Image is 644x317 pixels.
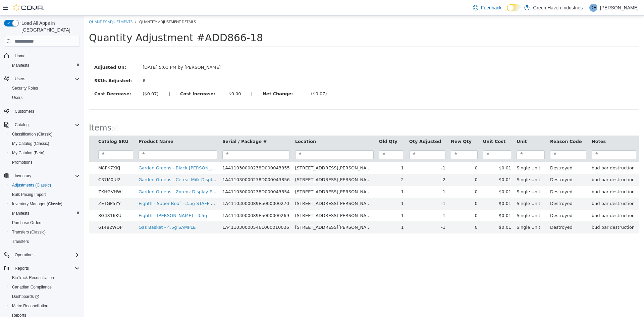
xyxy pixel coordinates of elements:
div: ($0.07) [227,75,243,82]
span: Users [9,94,80,102]
a: Metrc Reconciliation [9,302,51,310]
button: Unit [433,122,444,129]
a: Promotions [9,158,35,166]
span: Dashboards [9,293,80,301]
small: ( ) [28,110,35,116]
span: Purchase Orders [12,220,43,225]
td: -2 [323,158,364,170]
td: 61482WQP [12,206,52,218]
span: Reports [12,264,80,272]
span: [STREET_ADDRESS][PERSON_NAME] (Back Room) [211,161,320,166]
span: [STREET_ADDRESS][PERSON_NAME] (Back Room) [211,173,320,178]
td: bud bar destruction [505,170,555,182]
span: 6 [30,110,33,116]
button: Catalog SKU [14,122,46,129]
button: Reports [1,264,83,273]
span: Inventory Manager (Classic) [12,201,62,207]
td: Destroyed [464,206,505,218]
span: Transfers [12,239,29,244]
button: Serial / Package # [139,122,184,129]
span: Promotions [9,158,80,166]
label: Cost Decrease: [5,75,54,82]
td: C37M0JU2 [12,158,52,170]
button: Users [1,74,83,84]
label: Adjusted On: [5,48,54,55]
span: Reports [15,266,29,271]
span: Security Roles [9,84,80,92]
td: Single Unit [430,146,464,158]
td: Destroyed [464,146,505,158]
span: Quantity Adjustment Details [55,3,112,8]
button: Qty Adjusted [325,122,359,129]
span: DF [591,4,596,12]
a: Quantity Adjustments [5,3,49,8]
button: My Catalog (Beta) [7,148,83,158]
span: Feedback [481,4,501,11]
td: Single Unit [430,194,464,206]
a: Canadian Compliance [9,283,54,291]
button: Manifests [7,61,83,70]
span: Canadian Compliance [12,284,52,290]
a: Garden Greens - Cereal Milk Display Flower 3.5g (notforsale) [55,161,187,166]
td: 1A411030000238D000043854 [136,170,209,182]
a: Security Roles [9,84,41,92]
button: BioTrack Reconciliation [7,273,83,282]
button: Reason Code [466,122,499,129]
button: Notes [508,122,523,129]
span: [STREET_ADDRESS][PERSON_NAME] (Back Room) [211,209,320,214]
td: $0.01 [396,206,430,218]
td: $0.01 [396,146,430,158]
td: Single Unit [430,206,464,218]
button: Inventory Manager (Classic) [7,199,83,209]
a: Eighth - Super Boof - 3.5g STAFF SAMPLES [55,185,147,190]
button: My Catalog (Classic) [7,139,83,148]
span: Inventory Manager (Classic) [9,200,80,208]
div: Davis Fabbo [589,4,597,12]
td: bud bar destruction [505,206,555,218]
button: Old Qty [295,122,315,129]
span: Quantity Adjustment #ADD866-18 [5,16,179,28]
span: Customers [12,107,80,115]
td: 0 [364,194,396,206]
a: Eighth - [PERSON_NAME] - 3.5g [55,197,123,202]
span: My Catalog (Beta) [12,150,45,156]
td: 1A41103000089E5000000269 [136,194,209,206]
td: 1A411030000238D000043856 [136,158,209,170]
a: Classification (Classic) [9,130,55,138]
td: -1 [323,146,364,158]
button: Unit Cost [399,122,423,129]
a: BioTrack Reconciliation [9,274,57,282]
p: [PERSON_NAME] [600,4,639,12]
span: Purchase Orders [9,219,80,227]
td: 1A41103000089E5000000270 [136,182,209,194]
button: Location [211,122,233,129]
span: Load All Apps in [GEOGRAPHIC_DATA] [19,20,80,33]
img: Cova [13,4,44,11]
span: [STREET_ADDRESS][PERSON_NAME] (Back Room) [211,197,320,202]
a: Transfers [9,237,32,246]
a: Dashboards [7,292,83,301]
td: Single Unit [430,158,464,170]
span: BioTrack Reconciliation [9,274,80,282]
div: $0.00 [145,75,157,82]
span: Manifests [9,61,80,69]
td: $0.01 [396,182,430,194]
button: Canadian Compliance [7,282,83,292]
td: bud bar destruction [505,158,555,170]
button: Product Name [55,122,91,129]
a: My Catalog (Beta) [9,149,47,157]
span: Catalog [12,121,80,129]
span: Adjustments (Classic) [12,182,51,188]
button: Inventory [12,172,34,180]
a: Bulk Pricing Import [9,191,49,199]
button: Metrc Reconciliation [7,301,83,311]
span: My Catalog (Classic) [12,141,49,146]
button: Home [1,51,83,60]
td: -1 [323,170,364,182]
a: Purchase Orders [9,219,45,227]
button: Purchase Orders [7,218,83,227]
span: Classification (Classic) [9,130,80,138]
td: 0 [364,146,396,158]
a: Feedback [470,1,504,14]
span: Security Roles [12,86,38,91]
